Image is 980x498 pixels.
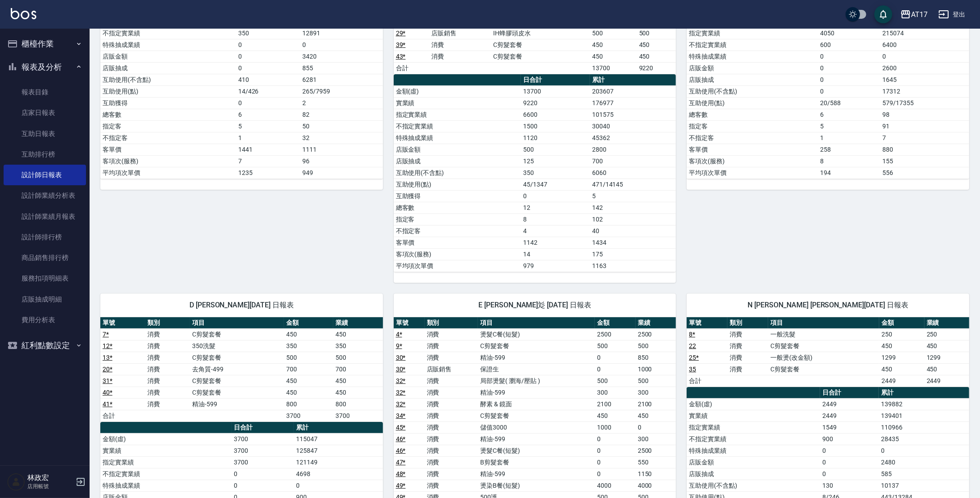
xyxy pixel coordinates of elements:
td: 115047 [294,433,383,445]
td: 13700 [521,85,590,97]
td: 450 [284,387,333,398]
a: 費用分析表 [4,310,86,330]
td: 互助獲得 [100,97,236,109]
td: 949 [300,167,383,179]
a: 設計師業績分析表 [4,185,86,206]
button: 櫃檯作業 [4,32,86,55]
td: 指定實業績 [687,27,818,39]
td: 6600 [521,109,590,120]
td: 0 [880,51,969,62]
td: 500 [595,340,636,352]
table: a dense table [687,317,969,387]
td: 平均項次單價 [687,167,818,179]
td: 350 [521,167,590,179]
td: 450 [333,387,383,398]
td: 4 [521,225,590,237]
td: 總客數 [687,109,818,120]
td: 0 [236,39,300,51]
th: 金額 [284,317,333,329]
td: 消費 [425,328,478,340]
td: 特殊抽成業績 [394,132,521,144]
td: 0 [595,363,636,375]
td: 客項次(服務) [100,155,236,167]
td: 3700 [284,410,333,421]
td: 17312 [880,85,969,97]
th: 類別 [145,317,190,329]
td: 450 [333,328,383,340]
h5: 林政宏 [27,473,73,482]
td: 300 [636,387,676,398]
td: 450 [879,363,924,375]
td: IH蜂膠頭皮水 [491,27,590,39]
td: 40 [590,225,676,237]
td: 指定客 [100,120,236,132]
td: 410 [236,74,300,85]
td: 不指定實業績 [687,39,818,51]
td: 6400 [880,39,969,51]
td: C剪髮套餐 [491,51,590,62]
td: 指定客 [687,120,818,132]
td: 消費 [425,340,478,352]
td: 不指定實業績 [100,27,236,39]
td: 不指定實業績 [394,120,521,132]
td: 平均項次單價 [394,260,521,272]
td: C剪髮套餐 [768,340,879,352]
td: 消費 [145,340,190,352]
td: 155 [880,155,969,167]
td: 不指定客 [687,132,818,144]
td: 3700 [232,433,294,445]
th: 業績 [924,317,969,329]
td: 店販金額 [394,144,521,155]
table: a dense table [394,74,676,272]
span: N [PERSON_NAME] [PERSON_NAME][DATE] 日報表 [697,301,959,310]
td: 5 [236,120,300,132]
th: 單號 [100,317,145,329]
td: 消費 [727,340,768,352]
td: 7 [880,132,969,144]
td: 176977 [590,97,676,109]
th: 單號 [394,317,425,329]
th: 項目 [190,317,284,329]
td: 500 [637,27,676,39]
td: 客單價 [687,144,818,155]
td: 500 [590,27,636,39]
td: 500 [636,375,676,387]
td: 500 [521,144,590,155]
td: 消費 [145,375,190,387]
a: 互助日報表 [4,123,86,144]
td: 450 [924,340,969,352]
td: 45/1347 [521,179,590,190]
td: 250 [924,328,969,340]
td: 消費 [727,352,768,363]
td: 32 [300,132,383,144]
a: 設計師業績月報表 [4,206,86,227]
td: 12 [521,202,590,213]
td: 1299 [879,352,924,363]
td: 金額(虛) [394,85,521,97]
td: 8 [818,155,881,167]
td: 特殊抽成業績 [100,39,236,51]
td: 合計 [394,62,429,74]
td: 2449 [820,398,879,410]
th: 日合計 [820,387,879,399]
td: 特殊抽成業績 [687,51,818,62]
td: 不指定實業績 [687,433,820,445]
td: 消費 [727,363,768,375]
td: 110966 [879,421,969,433]
th: 累計 [294,422,383,434]
td: 600 [818,39,881,51]
p: 店用帳號 [27,482,73,490]
td: 2100 [636,398,676,410]
td: 金額(虛) [100,433,232,445]
td: 一般燙(改金額) [768,352,879,363]
td: 0 [818,85,881,97]
td: 350 [284,340,333,352]
td: 142 [590,202,676,213]
td: 9220 [637,62,676,74]
td: 175 [590,248,676,260]
td: 1142 [521,237,590,248]
td: 50 [300,120,383,132]
td: 700 [284,363,333,375]
td: 1 [236,132,300,144]
td: 6060 [590,167,676,179]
